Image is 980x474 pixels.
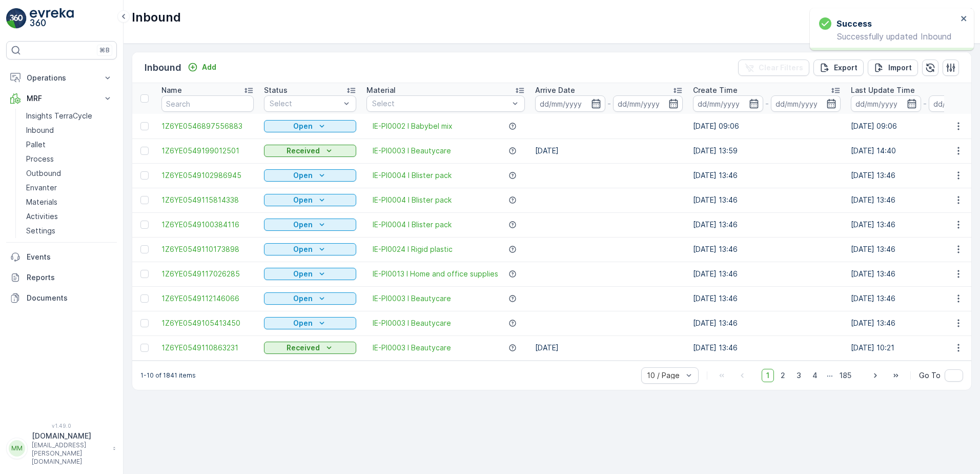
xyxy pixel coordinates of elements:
[373,220,452,230] a: IE-PI0004 I Blister pack
[27,73,96,83] p: Operations
[827,369,833,382] p: ...
[6,247,117,267] a: Events
[373,170,452,181] a: IE-PI0004 I Blister pack
[161,146,254,156] span: 1Z6YE0549199012501
[293,170,313,181] p: Open
[765,97,769,110] p: -
[270,98,340,109] p: Select
[688,212,846,237] td: [DATE] 13:46
[132,9,181,26] p: Inbound
[140,221,149,229] div: Toggle Row Selected
[264,292,356,305] button: Open
[535,95,605,112] input: dd/mm/yyyy
[27,252,113,262] p: Events
[6,288,117,308] a: Documents
[868,60,918,76] button: Import
[264,219,356,231] button: Open
[264,194,356,206] button: Open
[287,343,320,353] p: Received
[808,369,822,382] span: 4
[161,343,254,353] a: 1Z6YE0549110863231
[287,146,320,156] p: Received
[264,268,356,280] button: Open
[373,269,498,279] a: IE-PI0013 I Home and office supplies
[759,63,803,73] p: Clear Filters
[688,311,846,335] td: [DATE] 13:46
[693,95,763,112] input: dd/mm/yyyy
[6,423,117,429] span: v 1.49.0
[688,262,846,286] td: [DATE] 13:46
[264,120,356,132] button: Open
[27,293,113,303] p: Documents
[26,111,92,121] p: Insights TerraCycle
[22,109,117,123] a: Insights TerraCycle
[834,63,857,73] p: Export
[26,211,58,222] p: Activities
[22,152,117,166] a: Process
[693,85,738,95] p: Create Time
[99,46,110,54] p: ⌘B
[27,272,113,283] p: Reports
[6,68,117,88] button: Operations
[373,318,451,328] a: IE-PI0003 I Beautycare
[293,121,313,131] p: Open
[32,431,108,441] p: [DOMAIN_NAME]
[293,244,313,254] p: Open
[140,245,149,253] div: Toggle Row Selected
[688,188,846,212] td: [DATE] 13:46
[851,85,915,95] p: Last Update Time
[264,145,356,157] button: Received
[161,95,254,112] input: Search
[27,93,96,104] p: MRF
[161,318,254,328] span: 1Z6YE0549105413450
[688,114,846,139] td: [DATE] 09:06
[22,123,117,137] a: Inbound
[161,170,254,181] a: 1Z6YE0549102986945
[6,267,117,288] a: Reports
[888,63,912,73] p: Import
[373,121,453,131] a: IE-PI0002 I Babybel mix
[22,181,117,195] a: Envanter
[140,371,196,380] p: 1-10 of 1841 items
[32,441,108,466] p: [EMAIL_ADDRESS][PERSON_NAME][DOMAIN_NAME]
[26,168,61,179] p: Outbound
[373,195,452,205] a: IE-PI0004 I Blister pack
[762,369,774,382] span: 1
[293,318,313,328] p: Open
[923,97,927,110] p: -
[836,17,872,30] h3: Success
[373,343,451,353] span: IE-PI0003 I Beautycare
[264,243,356,255] button: Open
[264,342,356,354] button: Received
[373,293,451,304] a: IE-PI0003 I Beautycare
[6,8,27,29] img: logo
[22,224,117,238] a: Settings
[373,146,451,156] a: IE-PI0003 I Beautycare
[688,163,846,188] td: [DATE] 13:46
[161,195,254,205] a: 1Z6YE0549115814338
[293,293,313,304] p: Open
[161,121,254,131] a: 1Z6YE0546897556883
[819,32,957,41] p: Successfully updated Inbound
[738,60,809,76] button: Clear Filters
[26,125,54,135] p: Inbound
[161,220,254,230] a: 1Z6YE0549100384116
[202,62,216,72] p: Add
[607,97,611,110] p: -
[530,335,688,360] td: [DATE]
[140,270,149,278] div: Toggle Row Selected
[140,196,149,204] div: Toggle Row Selected
[293,195,313,205] p: Open
[264,85,288,95] p: Status
[161,244,254,254] span: 1Z6YE0549110173898
[771,95,841,112] input: dd/mm/yyyy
